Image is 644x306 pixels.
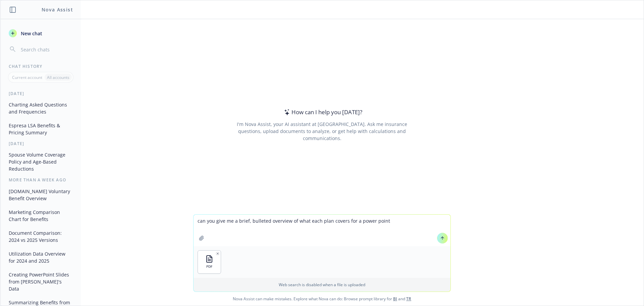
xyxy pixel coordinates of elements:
[3,292,641,306] span: Nova Assist can make mistakes. Explore what Nova can do: Browse prompt library for and
[227,121,416,142] div: I'm Nova Assist, your AI assistant at [GEOGRAPHIC_DATA]. Ask me insurance questions, upload docum...
[6,149,75,174] button: Spouse Volume Coverage Policy and Age-Based Reductions
[393,296,397,302] a: BI
[19,30,42,37] span: New chat
[6,248,75,266] button: Utilization Data Overview for 2024 and 2025
[6,207,75,225] button: Marketing Comparison Chart for Benefits
[6,269,75,294] button: Creating PowerPoint Slides from [PERSON_NAME]'s Data
[406,296,411,302] a: TR
[1,141,81,146] div: [DATE]
[198,282,446,288] p: Web search is disabled when a file is uploaded
[42,6,73,13] h1: Nova Assist
[6,186,75,204] button: [DOMAIN_NAME] Voluntary Benefit Overview
[12,75,42,80] p: Current account
[19,45,73,54] input: Search chats
[194,215,450,246] textarea: can you give me a brief, bulleted overview of what each plan covers for a power point
[47,75,69,80] p: All accounts
[282,108,362,117] div: How can I help you [DATE]?
[6,27,75,39] button: New chat
[1,63,81,69] div: Chat History
[6,120,75,138] button: Espresa LSA Benefits & Pricing Summary
[206,264,212,269] span: PDF
[6,227,75,246] button: Document Comparison: 2024 vs 2025 Versions
[1,177,81,183] div: More than a week ago
[1,91,81,96] div: [DATE]
[6,99,75,117] button: Charting Asked Questions and Frequencies
[198,251,221,273] button: PDF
